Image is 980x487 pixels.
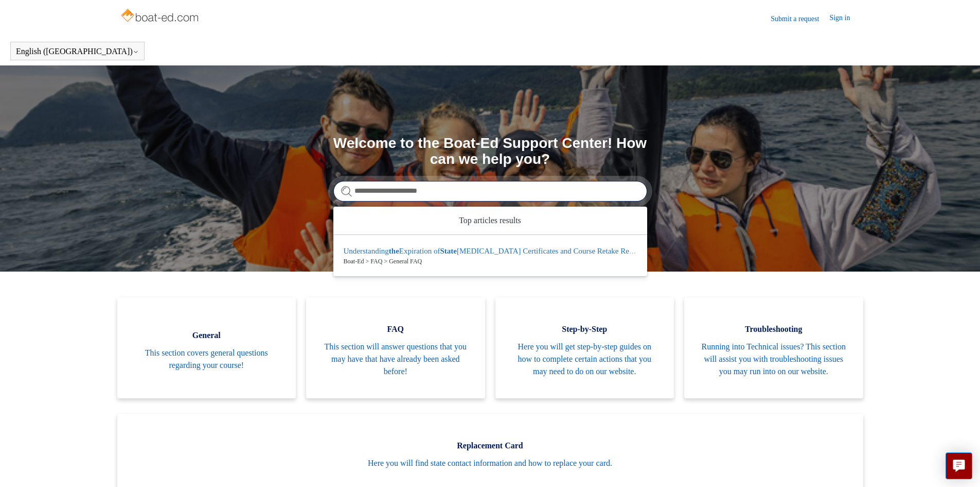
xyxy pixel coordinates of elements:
a: FAQ This section will answer questions that you may have that have already been asked before! [306,297,485,398]
span: Step-by-Step [511,323,659,335]
span: Running into Technical issues? This section will assist you with troubleshooting issues you may r... [700,341,848,378]
span: This section will answer questions that you may have that have already been asked before! [322,341,470,378]
em: the [389,247,399,255]
a: Step-by-Step Here you will get step-by-step guides on how to complete certain actions that you ma... [495,297,674,398]
zd-autocomplete-title-multibrand: Suggested result 1 Understanding the Expiration of State Boating Certificates and Course Retake R... [344,247,664,257]
span: Troubleshooting [700,323,848,335]
span: This section covers general questions regarding your course! [133,347,281,372]
input: Search [333,181,647,201]
h1: Welcome to the Boat-Ed Support Center! How can we help you? [333,136,647,167]
span: Here you will get step-by-step guides on how to complete certain actions that you may need to do ... [511,341,659,378]
a: Troubleshooting Running into Technical issues? This section will assist you with troubleshooting ... [684,297,863,398]
button: Live chat [946,452,972,479]
zd-autocomplete-header: Top articles results [333,207,647,235]
a: General This section covers general questions regarding your course! [117,297,296,398]
img: Boat-Ed Help Center home page [120,6,202,27]
span: FAQ [322,323,470,335]
zd-autocomplete-breadcrumbs-multibrand: Boat-Ed > FAQ > General FAQ [344,257,637,266]
span: General [133,329,281,342]
a: Sign in [829,12,860,25]
a: Submit a request [771,13,829,24]
span: Here you will find state contact information and how to replace your card. [133,457,848,469]
button: English ([GEOGRAPHIC_DATA]) [16,47,139,56]
em: State [440,247,457,255]
span: Replacement Card [133,440,848,452]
